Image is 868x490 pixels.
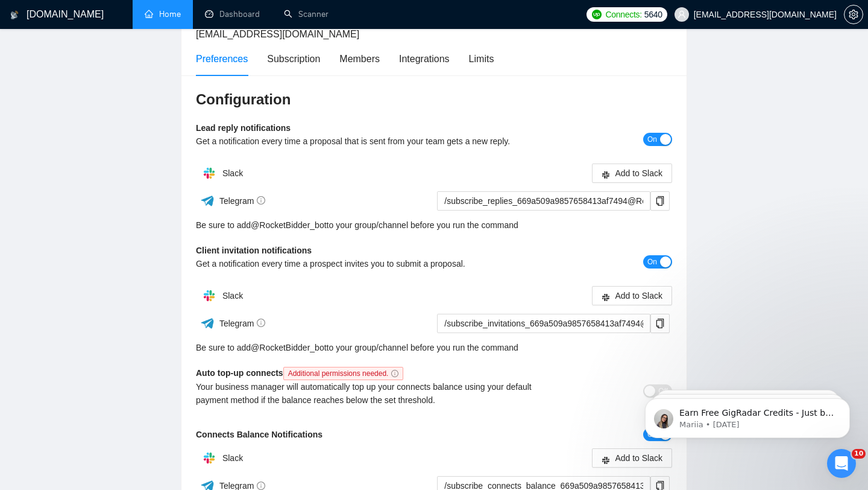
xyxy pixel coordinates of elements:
[205,9,260,19] a: dashboardDashboard
[615,451,662,465] span: Add to Slack
[650,191,670,211] button: copy
[267,51,320,66] div: Subscription
[196,341,672,354] div: Be sure to add to your group/channel before you run the command
[844,5,863,24] button: setting
[196,368,408,378] b: Auto top-up connects
[145,9,181,19] a: homeHome
[222,453,243,463] span: Slack
[196,380,553,407] div: Your business manager will automatically top up your connects balance using your default payment ...
[257,319,265,327] span: info-circle
[592,10,602,19] img: upwork-logo.png
[602,170,610,179] span: slack
[627,373,868,457] iframe: Intercom notifications message
[605,8,641,21] span: Connects:
[197,161,221,185] img: hpQkSZIkSZIkSZIkSZIkSZIkSZIkSZIkSZIkSZIkSZIkSZIkSZIkSZIkSZIkSZIkSZIkSZIkSZIkSZIkSZIkSZIkSZIkSZIkS...
[196,135,553,148] div: Get a notification every time a proposal that is sent from your team gets a new reply.
[592,448,672,468] button: slackAdd to Slack
[615,167,662,180] span: Add to Slack
[200,193,215,208] img: ww3wtPAAAAAElFTkSuQmCC
[284,9,329,19] a: searchScanner
[852,449,866,459] span: 10
[644,8,662,21] span: 5640
[257,196,265,205] span: info-circle
[844,10,863,19] a: setting
[197,446,221,470] img: hpQkSZIkSZIkSZIkSZIkSZIkSZIkSZIkSZIkSZIkSZIkSZIkSZIkSZIkSZIkSZIkSZIkSZIkSZIkSZIkSZIkSZIkSZIkSZIkS...
[196,246,312,255] b: Client invitation notifications
[827,449,856,478] iframe: Intercom live chat
[219,319,266,328] span: Telegram
[647,255,657,269] span: On
[592,286,672,305] button: slackAdd to Slack
[196,430,322,439] b: Connects Balance Notifications
[651,319,669,328] span: copy
[222,291,243,301] span: Slack
[257,482,265,490] span: info-circle
[196,257,553,270] div: Get a notification every time a prospect invites you to submit a proposal.
[615,289,662,302] span: Add to Slack
[650,314,670,333] button: copy
[222,168,243,178] span: Slack
[10,5,19,25] img: logo
[196,90,672,109] h3: Configuration
[196,51,248,66] div: Preferences
[678,10,686,19] span: user
[283,367,404,380] span: Additional permissions needed.
[196,29,359,39] span: [EMAIL_ADDRESS][DOMAIN_NAME]
[196,123,291,133] b: Lead reply notifications
[200,316,215,331] img: ww3wtPAAAAAElFTkSuQmCC
[651,196,669,206] span: copy
[647,133,657,146] span: On
[391,370,398,377] span: info-circle
[251,341,327,354] a: @RocketBidder_bot
[196,218,672,232] div: Be sure to add to your group/channel before you run the command
[469,51,494,66] div: Limits
[399,51,450,66] div: Integrations
[592,164,672,183] button: slackAdd to Slack
[844,10,863,19] span: setting
[339,51,380,66] div: Members
[251,218,327,232] a: @RocketBidder_bot
[219,196,266,206] span: Telegram
[602,455,610,464] span: slack
[197,284,221,308] img: hpQkSZIkSZIkSZIkSZIkSZIkSZIkSZIkSZIkSZIkSZIkSZIkSZIkSZIkSZIkSZIkSZIkSZIkSZIkSZIkSZIkSZIkSZIkSZIkS...
[602,293,610,302] span: slack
